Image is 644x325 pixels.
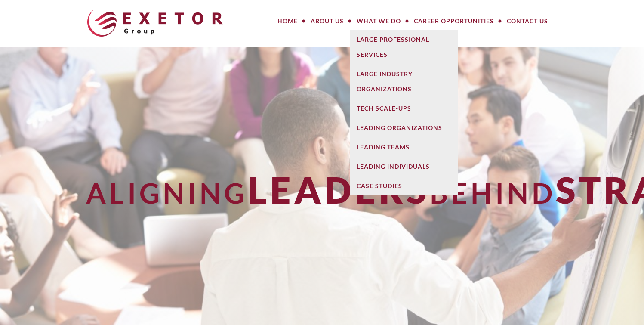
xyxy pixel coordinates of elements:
[350,64,458,99] a: Large Industry Organizations
[350,118,458,137] a: Leading Organizations
[271,12,304,30] a: Home
[248,168,430,211] span: Leaders
[407,12,500,30] a: Career Opportunities
[350,137,458,157] a: Leading Teams
[304,12,350,30] a: About Us
[500,12,555,30] a: Contact Us
[350,157,458,176] a: Leading Individuals
[350,176,458,195] a: Case Studies
[350,12,407,30] a: What We Do
[350,99,458,118] a: Tech Scale-Ups
[350,30,458,64] a: Large Professional Services
[87,10,223,37] img: The Exetor Group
